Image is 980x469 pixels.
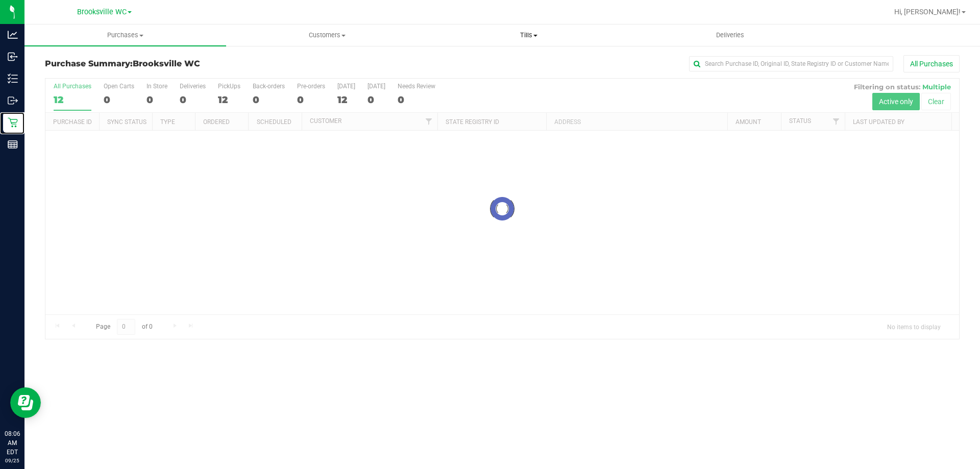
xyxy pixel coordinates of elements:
[24,31,226,40] span: Purchases
[428,24,629,46] a: Tills
[702,31,758,40] span: Deliveries
[8,52,18,62] inline-svg: Inbound
[689,56,893,71] input: Search Purchase ID, Original ID, State Registry ID or Customer Name...
[5,429,20,457] p: 08:06 AM EDT
[77,8,127,16] span: Brooksville WC
[10,387,41,418] iframe: Resource center
[8,73,18,84] inline-svg: Inventory
[226,24,428,46] a: Customers
[8,117,18,128] inline-svg: Retail
[45,59,350,68] h3: Purchase Summary:
[24,24,226,46] a: Purchases
[428,31,629,40] span: Tills
[629,24,831,46] a: Deliveries
[5,457,20,464] p: 09/25
[894,8,961,16] span: Hi, [PERSON_NAME]!
[8,30,18,40] inline-svg: Analytics
[133,59,200,68] span: Brooksville WC
[227,31,427,40] span: Customers
[903,55,960,72] button: All Purchases
[8,95,18,106] inline-svg: Outbound
[8,139,18,150] inline-svg: Reports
